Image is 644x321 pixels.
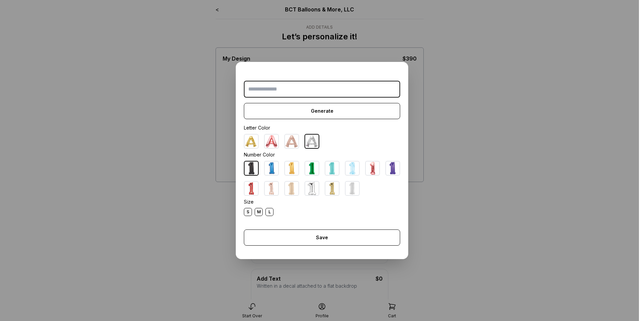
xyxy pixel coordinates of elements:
div: Generate [244,103,400,119]
div: Save [244,229,400,246]
div: Letter Color [244,124,400,131]
div: S [244,208,252,216]
div: M [255,208,263,216]
div: Number Color [244,151,400,158]
div: Size [244,199,400,205]
div: L [265,208,273,216]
